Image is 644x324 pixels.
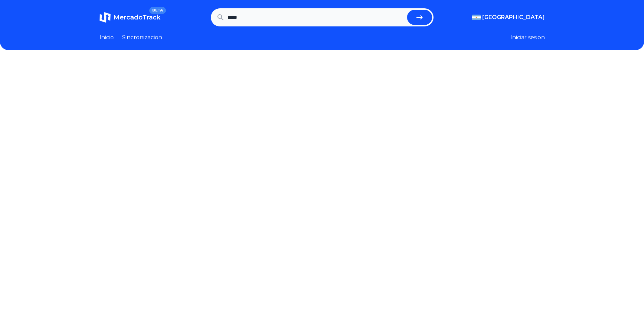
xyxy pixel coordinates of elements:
[149,7,166,14] span: BETA
[100,12,160,23] a: MercadoTrackBETA
[100,33,114,42] a: Inicio
[472,13,545,22] button: [GEOGRAPHIC_DATA]
[472,15,481,20] img: Argentina
[113,14,160,21] span: MercadoTrack
[100,12,111,23] img: MercadoTrack
[482,13,545,22] span: [GEOGRAPHIC_DATA]
[510,33,545,42] button: Iniciar sesion
[122,33,162,42] a: Sincronizacion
